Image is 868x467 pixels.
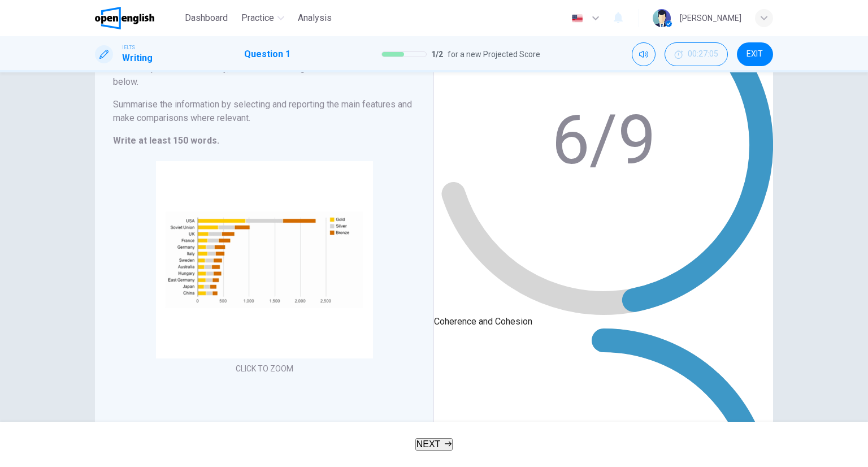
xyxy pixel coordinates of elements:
[632,42,656,66] div: Mute
[180,8,232,28] button: Dashboard
[665,42,728,66] div: Hide
[298,11,332,25] span: Analysis
[122,51,153,65] h1: Writing
[680,11,741,25] div: [PERSON_NAME]
[552,101,656,180] text: 6/9
[688,50,718,59] span: 00:27:05
[416,439,441,449] span: NEXT
[95,7,180,29] a: OpenEnglish logo
[415,438,453,451] button: NEXT
[244,47,290,61] h1: Question 1
[653,9,671,27] img: Profile picture
[293,8,336,28] button: Analysis
[665,42,728,66] button: 00:27:05
[113,135,219,146] strong: Write at least 150 words.
[113,98,415,125] h6: Summarise the information by selecting and reporting the main features and make comparisons where...
[434,316,532,327] span: Coherence and Cohesion
[237,8,289,28] button: Practice
[747,50,763,59] span: EXIT
[122,44,135,51] span: IELTS
[737,42,773,66] button: EXIT
[241,11,274,25] span: Practice
[570,14,584,23] img: en
[113,62,415,89] h6: Write a report for a university, lecturer describing the information shown below.
[431,47,443,61] span: 1 / 2
[448,47,540,61] span: for a new Projected Score
[185,11,228,25] span: Dashboard
[95,7,154,29] img: OpenEnglish logo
